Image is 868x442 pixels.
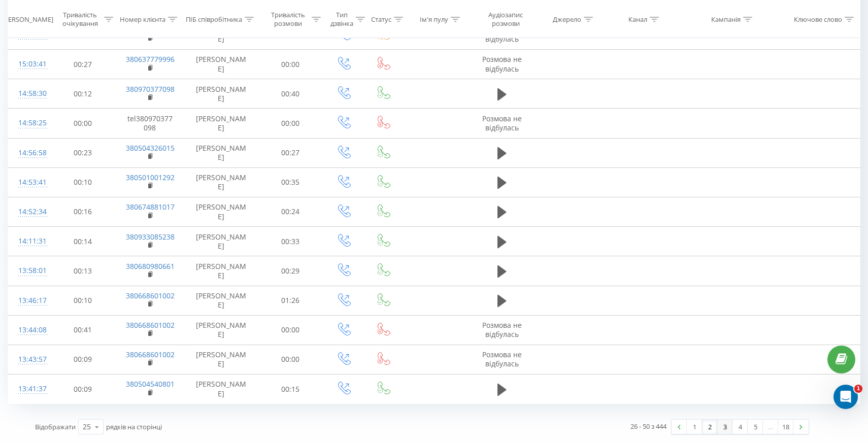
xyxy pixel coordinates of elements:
[258,167,324,197] td: 00:35
[184,138,258,167] td: [PERSON_NAME]
[126,54,175,64] a: 380637779996
[628,15,647,23] div: Канал
[371,15,391,23] div: Статус
[732,420,748,434] a: 4
[258,197,324,226] td: 00:24
[833,385,858,409] iframe: Intercom live chat
[50,345,116,374] td: 00:09
[184,167,258,197] td: [PERSON_NAME]
[18,84,40,104] div: 14:58:30
[854,385,862,393] span: 1
[717,420,732,434] a: 3
[50,256,116,286] td: 00:13
[184,375,258,404] td: [PERSON_NAME]
[711,15,741,23] div: Кампанія
[126,202,175,212] a: 380674881017
[258,256,324,286] td: 00:29
[763,420,778,434] div: …
[18,54,40,74] div: 15:03:41
[126,320,175,330] a: 380668601002
[50,197,116,226] td: 00:16
[116,109,184,138] td: tel380970377098
[482,320,522,339] span: Розмова не відбулась
[50,315,116,345] td: 00:41
[35,422,76,431] span: Відображати
[330,11,353,28] div: Тип дзвінка
[748,420,763,434] a: 5
[258,286,324,315] td: 01:26
[126,379,175,389] a: 380504540801
[126,143,175,153] a: 380504326015
[18,143,40,163] div: 14:56:58
[50,79,116,109] td: 00:12
[126,173,175,182] a: 380501001292
[258,138,324,167] td: 00:27
[126,261,175,271] a: 380680980661
[482,350,522,368] span: Розмова не відбулась
[258,345,324,374] td: 00:00
[50,286,116,315] td: 00:10
[184,345,258,374] td: [PERSON_NAME]
[553,15,581,23] div: Джерело
[258,375,324,404] td: 00:15
[258,227,324,256] td: 00:33
[687,420,702,434] a: 1
[18,291,40,311] div: 13:46:17
[50,227,116,256] td: 00:14
[126,291,175,300] a: 380668601002
[778,420,793,434] a: 18
[184,197,258,226] td: [PERSON_NAME]
[258,315,324,345] td: 00:00
[83,422,91,432] div: 25
[482,114,522,132] span: Розмова не відбулась
[18,379,40,399] div: 13:41:37
[420,15,448,23] div: Ім'я пулу
[50,109,116,138] td: 00:00
[18,173,40,192] div: 14:53:41
[184,286,258,315] td: [PERSON_NAME]
[267,11,310,28] div: Тривалість розмови
[794,15,842,23] div: Ключове слово
[186,15,242,23] div: ПІБ співробітника
[50,50,116,79] td: 00:27
[2,15,53,23] div: [PERSON_NAME]
[482,54,522,73] span: Розмова не відбулась
[184,50,258,79] td: [PERSON_NAME]
[702,420,717,434] a: 2
[258,79,324,109] td: 00:40
[18,350,40,369] div: 13:43:57
[184,79,258,109] td: [PERSON_NAME]
[50,375,116,404] td: 00:09
[59,11,102,28] div: Тривалість очікування
[18,231,40,251] div: 14:11:31
[184,227,258,256] td: [PERSON_NAME]
[258,109,324,138] td: 00:00
[18,261,40,281] div: 13:58:01
[480,11,531,28] div: Аудіозапис розмови
[184,315,258,345] td: [PERSON_NAME]
[18,113,40,133] div: 14:58:25
[18,320,40,340] div: 13:44:08
[50,167,116,197] td: 00:10
[18,202,40,222] div: 14:52:34
[258,50,324,79] td: 00:00
[106,422,162,431] span: рядків на сторінці
[120,15,165,23] div: Номер клієнта
[126,84,175,94] a: 380970377098
[184,256,258,286] td: [PERSON_NAME]
[126,350,175,359] a: 380668601002
[630,421,666,431] div: 26 - 50 з 444
[184,109,258,138] td: [PERSON_NAME]
[50,138,116,167] td: 00:23
[126,232,175,242] a: 380933085238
